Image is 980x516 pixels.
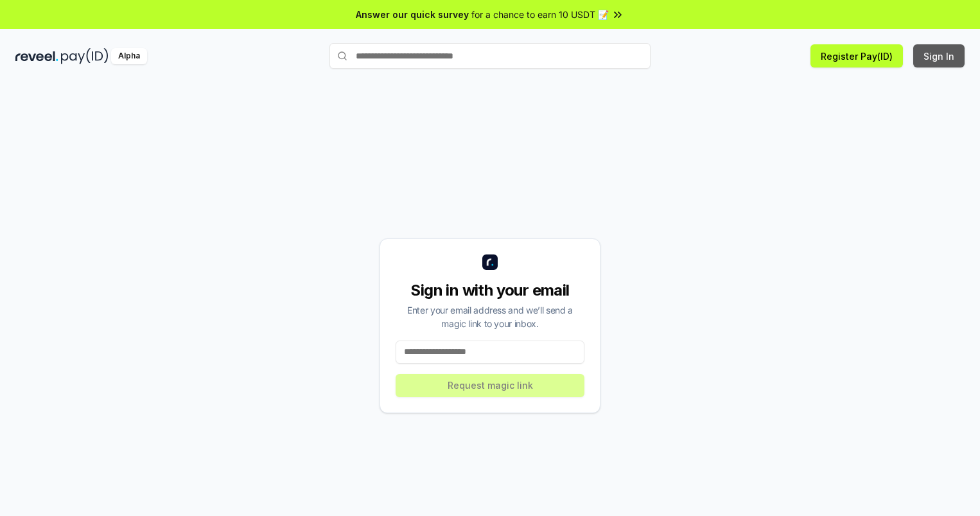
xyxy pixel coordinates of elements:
[810,44,903,67] button: Register Pay(ID)
[396,280,584,301] div: Sign in with your email
[61,48,109,64] img: pay_id
[111,48,147,64] div: Alpha
[15,48,58,64] img: reveel_dark
[482,254,498,270] img: logo_small
[471,8,609,21] span: for a chance to earn 10 USDT 📝
[396,303,584,330] div: Enter your email address and we’ll send a magic link to your inbox.
[913,44,965,67] button: Sign In
[356,8,469,21] span: Answer our quick survey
